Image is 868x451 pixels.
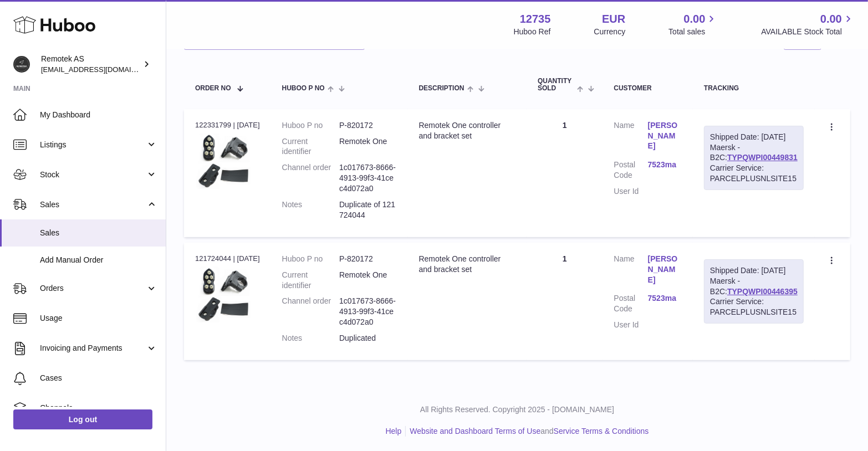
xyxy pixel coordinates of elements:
[40,343,146,353] span: Invoicing and Payments
[40,140,146,150] span: Listings
[761,27,855,37] span: AVAILABLE Stock Total
[406,426,649,437] li: and
[175,404,859,415] p: All Rights Reserved. Copyright 2025 - [DOMAIN_NAME]
[195,267,251,322] img: 127351693993591.jpg
[41,54,141,75] div: Remotek AS
[40,110,157,120] span: My Dashboard
[648,120,682,152] a: [PERSON_NAME]
[13,56,30,73] img: dag@remotek.no
[195,134,251,189] img: 127351693993591.jpg
[527,109,603,237] td: 1
[40,199,146,210] span: Sales
[614,186,647,197] dt: User Id
[727,153,798,162] a: TYPQWPI00449831
[614,120,647,155] dt: Name
[339,120,396,131] dd: P-820172
[538,78,574,92] span: Quantity Sold
[339,270,396,291] dd: Remotek One
[820,12,842,27] span: 0.00
[554,427,649,435] a: Service Terms & Conditions
[410,427,540,435] a: Website and Dashboard Terms of Use
[614,293,647,314] dt: Postal Code
[282,254,339,264] dt: Huboo P no
[761,12,855,37] a: 0.00 AVAILABLE Stock Total
[710,265,798,276] div: Shipped Date: [DATE]
[668,27,718,37] span: Total sales
[594,27,626,37] div: Currency
[339,199,396,221] p: Duplicate of 121724044
[195,254,260,264] div: 121724044 | [DATE]
[684,12,706,27] span: 0.00
[614,85,682,92] div: Customer
[648,160,682,170] a: 7523ma
[386,427,402,435] a: Help
[710,296,798,317] div: Carrier Service: PARCELPLUSNLSITE15
[195,120,260,130] div: 122331799 | [DATE]
[40,403,157,413] span: Channels
[282,296,339,327] dt: Channel order
[40,313,157,324] span: Usage
[614,160,647,181] dt: Postal Code
[41,65,163,74] span: [EMAIL_ADDRESS][DOMAIN_NAME]
[419,254,516,275] div: Remotek One controller and bracket set
[614,320,647,330] dt: User Id
[40,373,157,383] span: Cases
[195,85,231,92] span: Order No
[614,254,647,288] dt: Name
[419,85,464,92] span: Description
[339,296,396,327] dd: 1c017673-8666-4913-99f3-41cec4d072a0
[514,27,551,37] div: Huboo Ref
[648,293,682,304] a: 7523ma
[282,162,339,194] dt: Channel order
[648,254,682,285] a: [PERSON_NAME]
[710,132,798,142] div: Shipped Date: [DATE]
[339,333,396,344] p: Duplicated
[704,259,804,324] div: Maersk - B2C:
[40,228,157,238] span: Sales
[668,12,718,37] a: 0.00 Total sales
[282,333,339,344] dt: Notes
[282,120,339,131] dt: Huboo P no
[419,120,516,141] div: Remotek One controller and bracket set
[40,255,157,265] span: Add Manual Order
[704,126,804,190] div: Maersk - B2C:
[282,136,339,157] dt: Current identifier
[602,12,625,27] strong: EUR
[282,85,325,92] span: Huboo P no
[40,170,146,180] span: Stock
[339,254,396,264] dd: P-820172
[282,270,339,291] dt: Current identifier
[13,409,152,429] a: Log out
[704,85,804,92] div: Tracking
[40,283,146,294] span: Orders
[339,162,396,194] dd: 1c017673-8666-4913-99f3-41cec4d072a0
[527,243,603,360] td: 1
[282,199,339,221] dt: Notes
[727,287,798,296] a: TYPQWPI00446395
[710,163,798,184] div: Carrier Service: PARCELPLUSNLSITE15
[520,12,551,27] strong: 12735
[339,136,396,157] dd: Remotek One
